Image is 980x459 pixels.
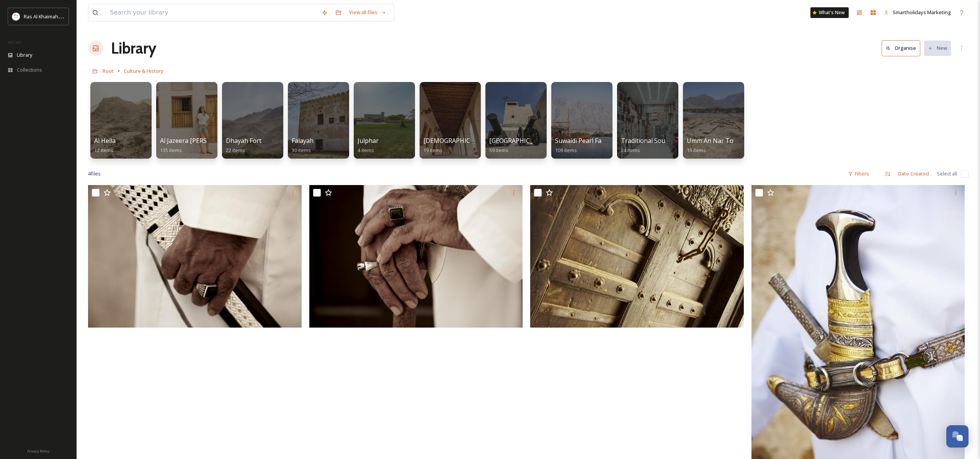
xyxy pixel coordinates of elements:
[924,41,951,56] button: New
[882,40,924,56] a: Organise
[687,147,706,154] span: 13 items
[880,5,955,20] a: Smartholidays Marketing
[103,66,114,75] a: Root
[555,136,609,145] span: Suwaidi Pearl Farm
[345,5,390,20] a: View all files
[292,136,314,145] span: Falayah
[810,7,849,18] a: What's New
[12,13,20,20] img: Logo_RAKTDA_RGB-01.png
[88,185,302,328] img: Museum & Heritage .jpg
[621,137,697,154] a: Traditional Souq & Market24 items
[489,137,551,154] a: [GEOGRAPHIC_DATA]59 items
[489,136,551,145] span: [GEOGRAPHIC_DATA]
[226,136,261,145] span: Dhayah Fort
[893,9,951,16] span: Smartholidays Marketing
[555,137,609,154] a: Suwaidi Pearl Farm109 items
[8,39,21,45] span: MEDIA
[94,147,113,154] span: 12 items
[358,137,379,154] a: Julphar4 items
[17,51,32,59] span: Library
[94,136,116,145] span: Al Hella
[946,425,969,448] button: Open Chat
[423,136,608,145] span: [DEMOGRAPHIC_DATA][PERSON_NAME][DEMOGRAPHIC_DATA]
[937,170,957,177] span: Select all
[292,147,311,154] span: 30 items
[687,137,746,154] a: Umm An Nar Tombs13 items
[423,147,443,154] span: 19 items
[111,37,156,60] a: Library
[530,185,744,328] img: Museum & Heritage .jpg
[24,13,132,20] span: Ras Al Khaimah Tourism Development Authority
[226,137,261,154] a: Dhayah Fort22 items
[94,137,116,154] a: Al Hella12 items
[160,136,239,145] span: Al Jazeera [PERSON_NAME]
[160,137,239,154] a: Al Jazeera [PERSON_NAME]135 items
[27,449,49,454] span: Privacy Policy
[160,147,182,154] span: 135 items
[358,147,374,154] span: 4 items
[88,170,101,177] span: 4 file s
[687,136,746,145] span: Umm An Nar Tombs
[555,147,577,154] span: 109 items
[358,136,379,145] span: Julphar
[423,137,608,154] a: [DEMOGRAPHIC_DATA][PERSON_NAME][DEMOGRAPHIC_DATA]19 items
[621,147,640,154] span: 24 items
[309,185,523,328] img: Museum & Heritage .jpg
[844,166,873,181] div: Filters
[226,147,245,154] span: 22 items
[894,166,933,181] div: Date Created
[124,67,163,74] span: Culture & History
[292,137,314,154] a: Falayah30 items
[27,446,49,455] a: Privacy Policy
[103,67,114,74] span: Root
[17,66,42,74] span: Collections
[882,40,920,56] button: Organise
[489,147,508,154] span: 59 items
[106,4,318,21] input: Search your library
[124,66,163,75] a: Culture & History
[621,136,697,145] span: Traditional Souq & Market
